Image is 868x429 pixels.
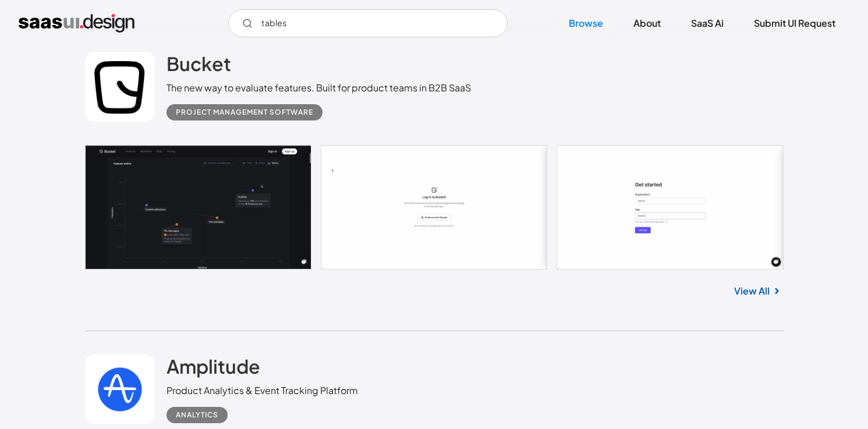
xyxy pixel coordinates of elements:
a: Browse [555,10,617,36]
a: SaaS Ai [677,10,738,36]
div: Analytics [176,408,218,422]
h2: Amplitude [166,354,260,378]
div: Project Management Software [176,105,313,119]
input: Search UI designs you're looking for... [228,9,508,37]
h2: Bucket [166,52,231,75]
a: home [19,14,134,33]
form: Email Form [228,9,508,37]
a: Submit UI Request [740,10,849,36]
a: Amplitude [166,354,260,384]
div: The new way to evaluate features. Built for product teams in B2B SaaS [166,81,471,95]
a: About [619,10,675,36]
div: Product Analytics & Event Tracking Platform [166,384,358,398]
a: View All [734,284,770,298]
a: Bucket [166,52,231,81]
